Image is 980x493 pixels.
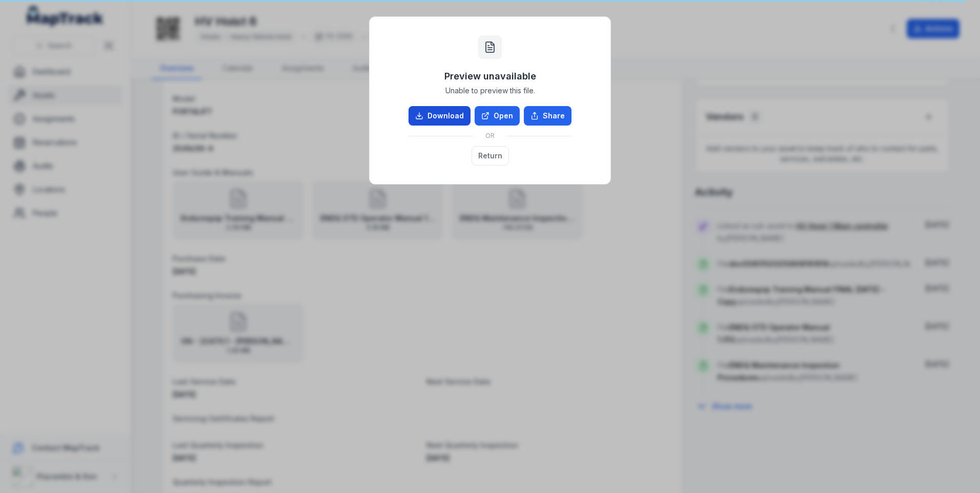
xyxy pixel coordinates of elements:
h3: Preview unavailable [444,69,536,84]
div: OR [409,126,571,146]
button: Share [524,106,571,126]
a: Open [475,106,520,126]
span: Unable to preview this file. [445,86,535,96]
button: Return [472,146,509,166]
a: Download [409,106,471,126]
